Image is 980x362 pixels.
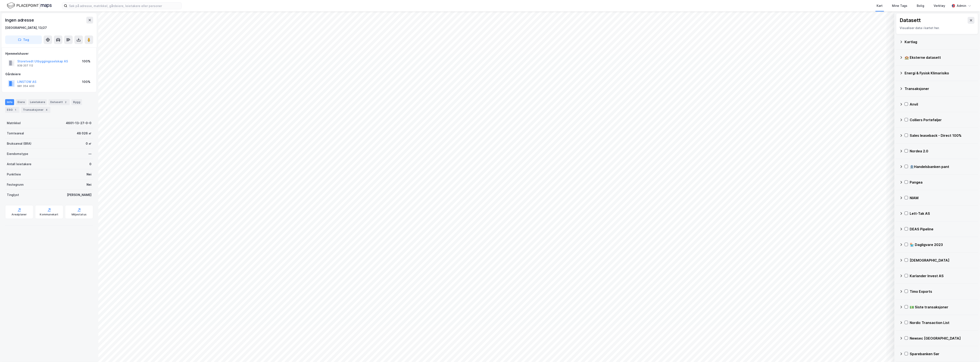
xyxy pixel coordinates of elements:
[17,84,34,88] div: 981 354 400
[5,35,42,44] button: Tag
[5,72,93,77] div: Gårdeiere
[900,17,921,24] div: Datasett
[28,99,47,105] div: Leietakere
[910,273,975,278] div: Karlander Invest AS
[5,25,47,30] div: [GEOGRAPHIC_DATA], 13/27
[7,162,31,167] div: Antall leietakere
[12,213,27,216] div: Arealplaner
[82,79,90,84] div: 100%
[905,86,975,91] div: Transaksjoner
[910,149,975,154] div: Nordea 2.0
[917,3,924,8] div: Bolig
[910,195,975,200] div: NIAM
[877,3,883,8] div: Kart
[959,341,980,362] iframe: Chat Widget
[957,3,966,8] div: Admin
[910,258,975,263] div: [DEMOGRAPHIC_DATA]
[910,320,975,325] div: Nordic Transaction List
[905,55,975,60] div: 🏫 Eksterne datasett
[7,182,24,187] div: Festegrunn
[7,151,28,156] div: Eiendomstype
[87,172,91,177] div: Nei
[82,59,90,64] div: 100%
[49,99,70,105] div: Datasett
[16,99,26,105] div: Eiere
[7,141,31,146] div: Bruksareal (BRA)
[7,131,24,136] div: Tomteareal
[67,3,181,9] input: Søk på adresse, matrikkel, gårdeiere, leietakere eller personer
[910,336,975,341] div: Newsec [GEOGRAPHIC_DATA]
[7,2,52,9] img: logo.f888ab2527a4732fd821a326f86c7f29.svg
[89,162,91,167] div: 0
[910,351,975,356] div: Sparebanken Sør
[5,51,93,56] div: Hjemmelshaver
[910,305,975,310] div: 💵 Siste transaksjoner
[910,289,975,294] div: Timo Exports
[5,99,14,105] div: Info
[910,227,975,232] div: DEAS Pipeline
[910,133,975,138] div: Sales leaseback - Direct 100%
[910,211,975,216] div: Lett-Tak AS
[910,117,975,122] div: Colliers Porteføljer
[910,242,975,247] div: 🏪 Dagligvare 2023
[900,25,975,31] div: Visualiser data i kartet her.
[40,213,58,216] div: Kommunekart
[21,107,50,113] div: Transaksjoner
[7,172,21,177] div: Punktleie
[910,102,975,107] div: Anvil
[13,108,18,112] div: 1
[66,121,91,126] div: 4601-13-27-0-0
[88,151,91,156] div: —
[959,341,980,362] div: Kontrollprogram for chat
[910,164,975,169] div: 🏦Handelsbanken pant
[892,3,908,8] div: Mine Tags
[7,121,21,126] div: Matrikkel
[7,192,19,197] div: Tinglyst
[67,192,91,197] div: [PERSON_NAME]
[5,17,35,24] div: Ingen adresse
[86,141,91,146] div: 0 ㎡
[77,131,91,136] div: 48 026 ㎡
[910,180,975,185] div: Pangea
[17,64,33,67] div: 939 207 112
[72,213,87,216] div: Miljøstatus
[64,100,68,104] div: 2
[905,71,975,76] div: Energi & Fysisk Klimarisiko
[71,99,82,105] div: Bygg
[934,3,945,8] div: Verktøy
[905,39,975,44] div: Kartlag
[87,182,91,187] div: Nei
[44,108,49,112] div: 4
[5,107,19,113] div: ESG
